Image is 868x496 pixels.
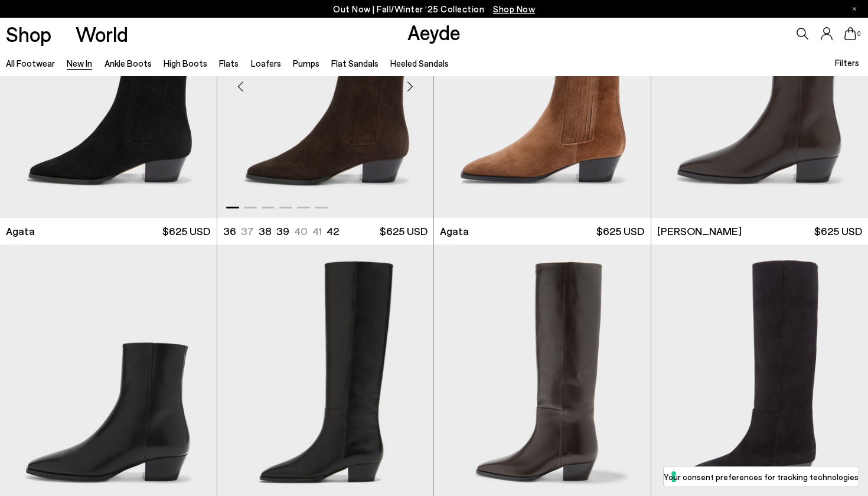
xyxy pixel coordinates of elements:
div: Previous slide [223,68,259,104]
a: Aeyde [407,19,461,44]
a: Ankle Boots [105,58,152,68]
li: 38 [259,224,272,239]
a: Agata $625 USD [434,218,651,244]
span: Agata [440,224,469,239]
a: Pumps [293,58,319,68]
label: Your consent preferences for tracking technologies [664,471,859,483]
a: Shop [6,24,51,44]
p: Out Now | Fall/Winter ‘25 Collection [333,2,535,17]
span: 0 [856,31,862,37]
a: New In [67,58,92,68]
span: Agata [6,224,35,239]
a: 0 [844,27,856,40]
a: All Footwear [6,58,55,68]
a: 36 37 38 39 40 41 42 $625 USD [217,218,434,244]
div: Next slide [392,68,428,104]
li: 39 [276,224,289,239]
ul: variant [223,224,335,239]
button: Your consent preferences for tracking technologies [664,466,859,487]
span: Navigate to /collections/new-in [493,4,535,14]
li: 42 [327,224,339,239]
span: [PERSON_NAME] [657,224,742,239]
span: $625 USD [162,224,210,239]
span: Filters [835,57,859,68]
a: Loafers [251,58,281,68]
li: 36 [223,224,236,239]
span: $625 USD [596,224,644,239]
a: World [76,24,128,44]
a: Flats [219,58,239,68]
span: $625 USD [814,224,862,239]
a: Heeled Sandals [390,58,449,68]
span: $625 USD [380,224,428,239]
a: High Boots [164,58,207,68]
a: Flat Sandals [331,58,378,68]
